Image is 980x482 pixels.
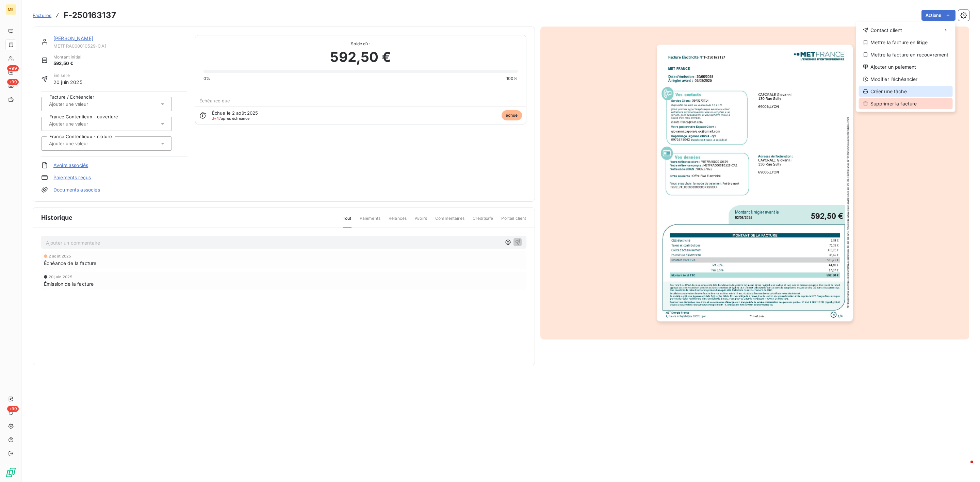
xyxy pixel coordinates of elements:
[957,459,973,475] iframe: Intercom live chat
[859,74,953,85] div: Modifier l’échéancier
[859,62,953,72] div: Ajouter un paiement
[859,86,953,97] div: Créer une tâche
[859,37,953,48] div: Mettre la facture en litige
[859,98,953,109] div: Supprimer la facture
[870,27,902,34] span: Contact client
[856,22,955,112] div: Actions
[859,49,953,60] div: Mettre la facture en recouvrement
